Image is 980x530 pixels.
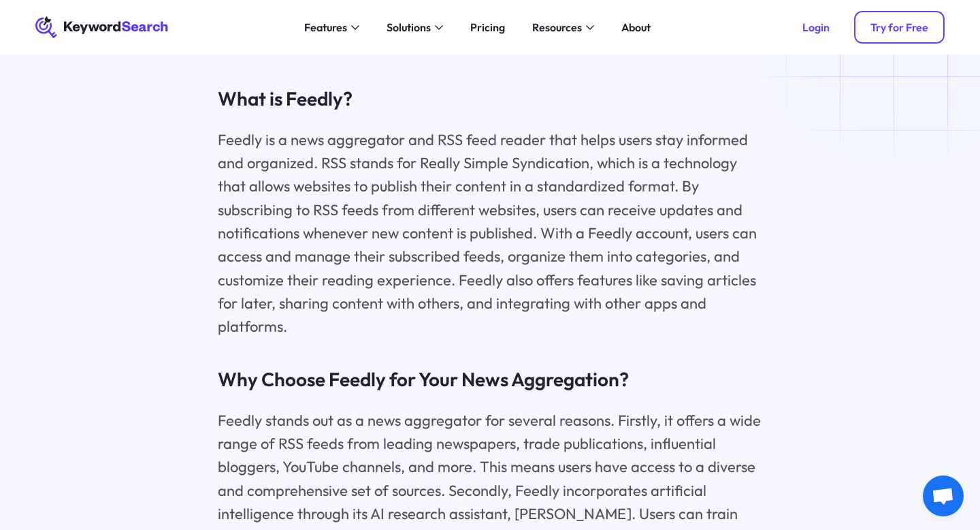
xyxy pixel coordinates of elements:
[802,20,830,34] div: Login
[854,11,945,44] a: Try for Free
[218,366,762,392] h3: Why Choose Feedly for Your News Aggregation?
[923,476,964,516] a: Open chat
[218,128,762,339] p: Feedly is a news aggregator and RSS feed reader that helps users stay informed and organized. RSS...
[304,19,347,35] div: Features
[621,19,651,35] div: About
[532,19,582,35] div: Resources
[870,20,928,34] div: Try for Free
[387,19,431,35] div: Solutions
[613,16,659,38] a: About
[470,19,505,35] div: Pricing
[218,85,762,112] h3: What is Feedly?
[786,11,846,44] a: Login
[462,16,513,38] a: Pricing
